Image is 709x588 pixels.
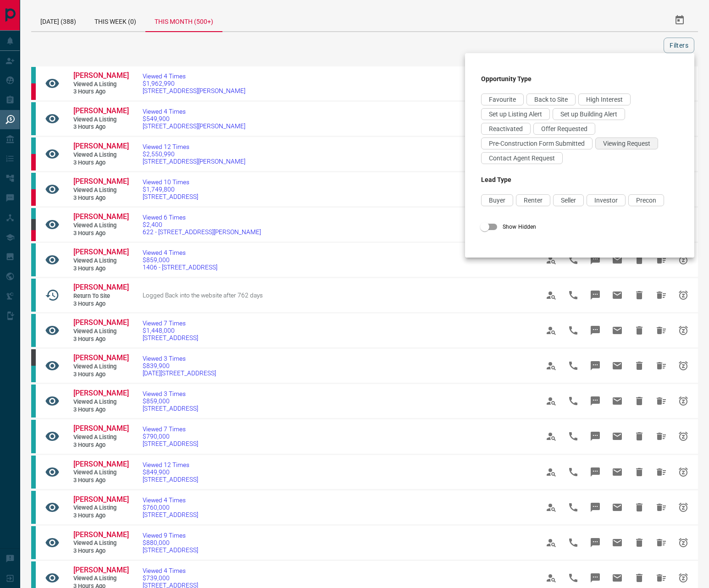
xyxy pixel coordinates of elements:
[553,108,625,120] div: Set up Building Alert
[561,197,576,204] span: Seller
[481,152,563,164] div: Contact Agent Request
[516,194,550,206] div: Renter
[481,93,524,105] div: Favourite
[553,194,584,206] div: Seller
[541,125,587,132] span: Offer Requested
[636,197,656,204] span: Precon
[489,197,505,204] span: Buyer
[489,125,523,132] span: Reactivated
[481,123,531,135] div: Reactivated
[560,110,617,118] span: Set up Building Alert
[628,194,664,206] div: Precon
[481,108,550,120] div: Set up Listing Alert
[489,154,555,162] span: Contact Agent Request
[481,75,678,82] h3: Opportunity Type
[603,140,650,147] span: Viewing Request
[503,223,536,231] span: Show Hidden
[578,93,631,105] div: High Interest
[526,93,576,105] div: Back to Site
[481,137,593,149] div: Pre-Construction Form Submitted
[533,123,595,135] div: Offer Requested
[594,197,618,204] span: Investor
[481,194,513,206] div: Buyer
[586,96,623,103] span: High Interest
[524,197,543,204] span: Renter
[489,96,516,103] span: Favourite
[481,176,678,183] h3: Lead Type
[534,96,568,103] span: Back to Site
[489,140,585,147] span: Pre-Construction Form Submitted
[595,137,658,149] div: Viewing Request
[489,110,542,118] span: Set up Listing Alert
[587,194,626,206] div: Investor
